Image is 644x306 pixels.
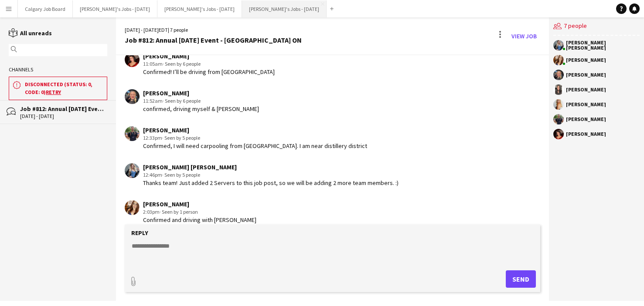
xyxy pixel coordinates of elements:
[163,98,201,104] span: · Seen by 6 people
[143,89,259,97] div: [PERSON_NAME]
[9,29,52,37] a: All unreads
[143,208,256,216] div: 2:03pm
[566,72,606,77] div: [PERSON_NAME]
[163,61,201,67] span: · Seen by 6 people
[143,163,399,171] div: [PERSON_NAME] [PERSON_NAME]
[160,208,198,215] span: · Seen by 1 person
[506,270,536,288] button: Send
[162,171,200,178] span: · Seen by 5 people
[18,0,73,17] button: Calgary Job Board
[143,60,275,68] div: 11:05am
[566,57,606,63] div: [PERSON_NAME]
[20,113,107,119] div: [DATE] - [DATE]
[159,27,168,33] span: EDT
[566,102,606,107] div: [PERSON_NAME]
[25,81,103,96] h3: disconnected (status: 0, code: 0)
[143,142,367,150] div: Confirmed, I will need carpooling from [GEOGRAPHIC_DATA]. I am near distillery district
[143,52,275,60] div: [PERSON_NAME]
[566,131,606,137] div: [PERSON_NAME]
[143,216,256,224] div: Confirmed and driving with [PERSON_NAME]
[508,29,540,43] a: View Job
[143,68,275,76] div: Confirmed! I’ll be driving from [GEOGRAPHIC_DATA]
[20,105,107,113] div: Job #812: Annual [DATE] Event - [GEOGRAPHIC_DATA] ON
[143,97,259,105] div: 11:52am
[131,229,148,237] label: Reply
[157,0,242,17] button: [PERSON_NAME]'s Jobs - [DATE]
[125,36,302,44] div: Job #812: Annual [DATE] Event - [GEOGRAPHIC_DATA] ON
[553,17,640,36] div: 7 people
[566,87,606,92] div: [PERSON_NAME]
[125,26,302,34] div: [DATE] - [DATE] | 7 people
[143,171,399,179] div: 12:46pm
[143,126,367,134] div: [PERSON_NAME]
[566,117,606,122] div: [PERSON_NAME]
[46,89,61,95] a: Retry
[143,200,256,208] div: [PERSON_NAME]
[566,40,640,50] div: [PERSON_NAME] [PERSON_NAME]
[242,0,327,17] button: [PERSON_NAME]'s Jobs - [DATE]
[143,179,399,187] div: Thanks team! Just added 2 Servers to this job post, so we will be adding 2 more team members. :)
[162,135,200,141] span: · Seen by 5 people
[143,134,367,142] div: 12:33pm
[143,105,259,113] div: confirmed, driving myself & [PERSON_NAME]
[73,0,157,17] button: [PERSON_NAME]'s Jobs - [DATE]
